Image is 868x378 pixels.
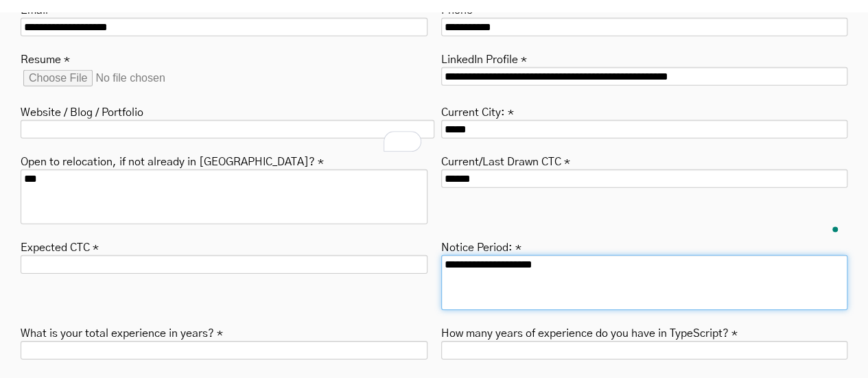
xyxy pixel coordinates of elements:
[21,169,427,224] textarea: To enrich screen reader interactions, please activate Accessibility in Grammarly extension settings
[21,102,143,120] label: Website / Blog / Portfolio
[441,255,848,310] textarea: To enrich screen reader interactions, please activate Accessibility in Grammarly extension settings
[21,49,70,67] label: Resume *
[441,102,514,120] label: Current City: *
[21,323,223,341] label: What is your total experience in years? *
[21,152,324,169] label: Open to relocation, if not already in [GEOGRAPHIC_DATA]? *
[441,49,527,67] label: LinkedIn Profile *
[441,152,570,169] label: Current/Last Drawn CTC *
[21,237,99,255] label: Expected CTC *
[441,323,738,341] label: How many years of experience do you have in TypeScript? *
[441,237,521,255] label: Notice Period: *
